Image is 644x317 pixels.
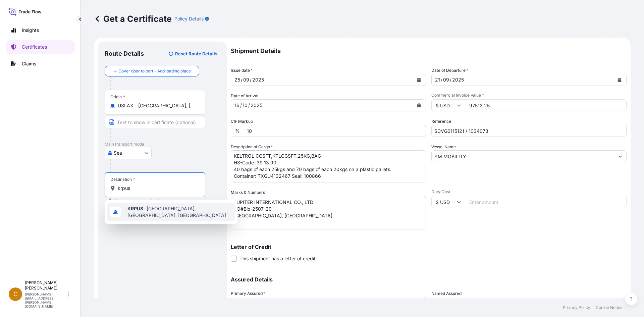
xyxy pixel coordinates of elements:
p: Policy Details [174,15,204,22]
div: month, [442,76,450,84]
p: Certificates [22,44,47,50]
label: Reference [431,118,451,125]
span: Commercial Invoice Value [431,93,627,98]
label: Named Assured [431,290,462,297]
label: Vessel Name [431,144,456,150]
b: KRPUS [127,206,143,211]
div: year, [451,76,465,84]
div: / [241,76,243,84]
div: month, [242,101,248,109]
input: Type to search vessel name or IMO [432,150,614,162]
span: Duty Cost [431,189,627,195]
div: Destination [110,177,135,182]
div: / [250,76,252,84]
p: Cookie Notice [596,305,623,310]
div: / [441,76,442,84]
p: [PERSON_NAME][EMAIL_ADDRESS][PERSON_NAME][DOMAIN_NAME] [25,292,66,308]
span: Date of Departure [431,67,468,74]
div: day, [234,101,240,109]
input: Enter amount [465,99,627,111]
div: % [231,125,244,137]
button: Select transport [105,147,152,159]
button: Calendar [414,100,424,111]
span: Issue date [231,67,253,74]
label: Marks & Numbers [231,189,265,196]
span: This shipment has a letter of credit [239,255,316,262]
div: Please select a destination [108,198,164,205]
p: Privacy Policy [563,305,590,310]
p: Main transport mode [105,142,220,147]
button: Show suggestions [614,150,626,162]
input: Enter percentage between 0 and 10% [244,125,426,137]
p: [PERSON_NAME] [PERSON_NAME] [25,280,66,291]
div: year, [250,101,263,109]
span: - [GEOGRAPHIC_DATA], [GEOGRAPHIC_DATA], [GEOGRAPHIC_DATA] [127,205,232,219]
span: Primary Assured [231,290,265,297]
span: Cover door to port - Add loading place [118,68,191,74]
p: Get a Certificate [94,13,172,24]
div: / [248,101,250,109]
div: day, [434,76,441,84]
input: Enter amount [465,196,627,208]
p: Letter of Credit [231,244,627,250]
div: month, [243,76,250,84]
span: Sea [114,150,122,156]
p: Insights [22,27,39,34]
button: Calendar [614,74,625,85]
div: / [240,101,242,109]
p: Assured Details [231,277,627,282]
label: Description of Cargo [231,144,273,150]
input: Destination [118,185,197,192]
div: / [450,76,451,84]
p: Reset Route Details [175,50,217,57]
span: Date of Arrival [231,93,258,99]
p: Claims [22,60,36,67]
input: Text to appear on certificate [105,116,205,128]
label: CIF Markup [231,118,253,125]
div: Origin [110,94,125,100]
div: Show suggestions [105,200,237,224]
input: Origin [118,102,197,109]
input: Enter booking reference [431,125,627,137]
button: Calendar [414,74,424,85]
div: day, [234,76,241,84]
div: year, [252,76,265,84]
span: C [13,291,18,298]
p: Shipment Details [231,42,627,60]
p: Route Details [105,50,144,58]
